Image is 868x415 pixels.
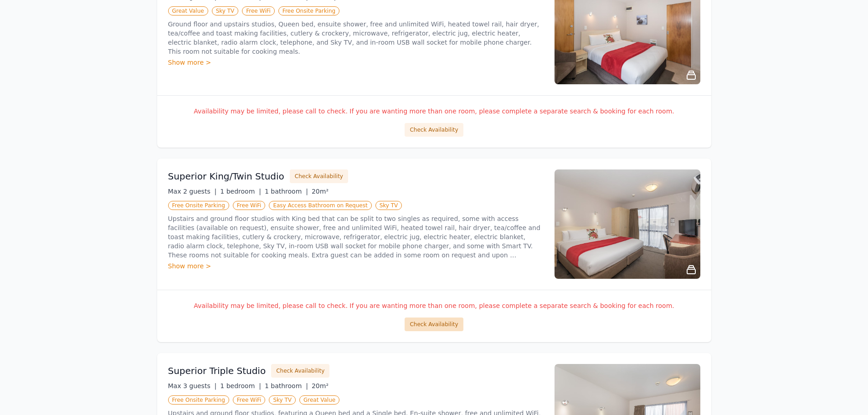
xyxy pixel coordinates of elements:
p: Upstairs and ground floor studios with King bed that can be split to two singles as required, som... [168,214,544,260]
button: Check Availability [290,169,348,183]
button: Check Availability [405,123,463,137]
span: 1 bedroom | [220,188,261,195]
span: Max 3 guests | [168,382,217,389]
span: Easy Access Bathroom on Request [269,201,371,210]
span: Sky TV [375,201,402,210]
span: Max 2 guests | [168,188,217,195]
span: Great Value [168,6,208,15]
span: Sky TV [269,395,296,405]
span: 20m² [312,382,329,389]
h3: Superior Triple Studio [168,364,266,377]
span: 1 bathroom | [265,188,308,195]
div: Show more > [168,261,544,271]
span: Free Onsite Parking [168,395,229,405]
h3: Superior King/Twin Studio [168,170,284,183]
span: Sky TV [212,6,239,15]
div: Show more > [168,58,544,67]
span: 20m² [312,188,329,195]
span: Free WiFi [233,201,266,210]
p: Availability may be limited, please call to check. If you are wanting more than one room, please ... [168,301,700,310]
span: 1 bedroom | [220,382,261,389]
button: Check Availability [271,364,329,378]
button: Check Availability [405,318,463,331]
span: Free WiFi [233,395,266,405]
span: Free Onsite Parking [278,6,339,15]
span: Free Onsite Parking [168,201,229,210]
span: Free WiFi [242,6,275,15]
span: Great Value [299,395,339,405]
span: 1 bathroom | [265,382,308,389]
p: Ground floor and upstairs studios, Queen bed, ensuite shower, free and unlimited WiFi, heated tow... [168,20,544,56]
p: Availability may be limited, please call to check. If you are wanting more than one room, please ... [168,107,700,116]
